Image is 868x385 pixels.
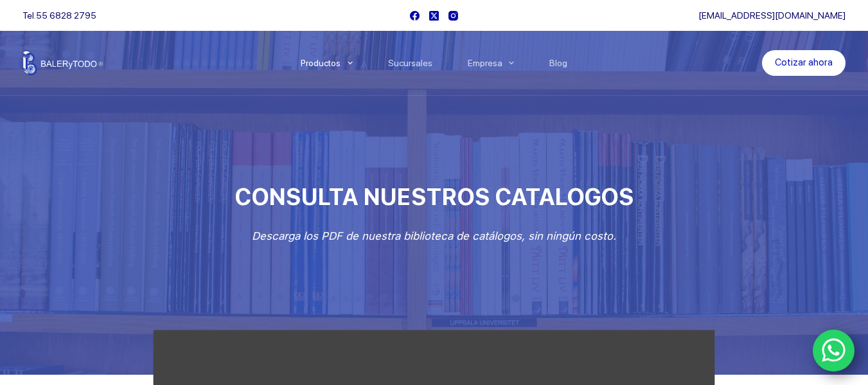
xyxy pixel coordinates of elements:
[36,10,96,21] a: 55 6828 2795
[813,330,855,372] a: WhatsApp
[283,31,585,95] nav: Menu Principal
[762,50,846,76] a: Cotizar ahora
[429,11,439,21] a: X (Twitter)
[410,11,420,21] a: Facebook
[698,10,846,21] a: [EMAIL_ADDRESS][DOMAIN_NAME]
[22,51,103,75] img: Balerytodo
[22,10,96,21] span: Tel.
[448,11,458,21] a: Instagram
